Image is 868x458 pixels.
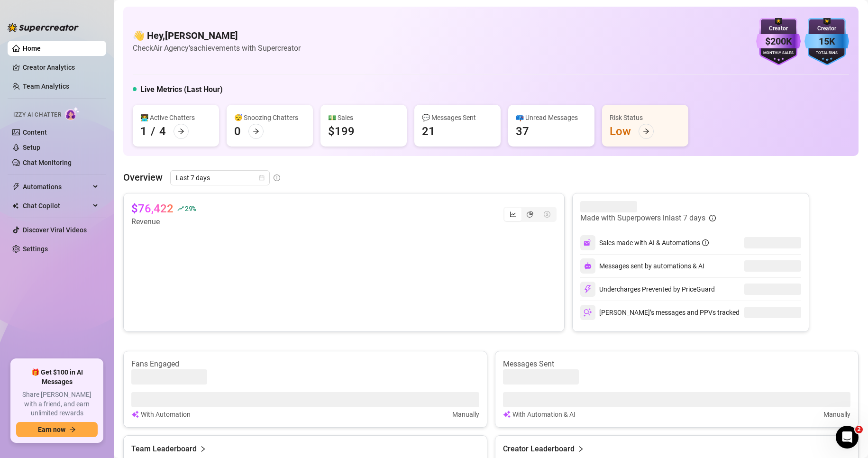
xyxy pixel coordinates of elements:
img: svg%3e [584,285,592,293]
article: With Automation [141,409,191,420]
h4: 👋 Hey, [PERSON_NAME] [133,29,301,42]
div: Sales made with AI & Automations [599,238,709,248]
span: 🎁 Get $100 in AI Messages [16,368,98,386]
div: $200K [756,34,801,49]
div: segmented control [503,207,557,222]
div: Creator [804,24,849,33]
span: right [200,443,206,455]
div: 💵 Sales [328,112,399,123]
div: Messages sent by automations & AI [580,258,704,274]
span: Earn now [38,426,65,433]
button: Earn nowarrow-right [16,422,98,437]
span: arrow-right [178,128,184,135]
div: 21 [422,124,435,139]
span: dollar-circle [544,211,550,218]
img: Chat Copilot [12,202,18,209]
span: info-circle [709,215,716,221]
div: 1 [140,124,147,139]
span: info-circle [702,239,709,246]
a: Home [23,45,41,52]
div: Undercharges Prevented by PriceGuard [580,282,715,297]
span: Chat Copilot [23,198,90,213]
article: Made with Superpowers in last 7 days [580,212,705,224]
div: $199 [328,124,355,139]
a: Team Analytics [23,82,69,90]
span: 2 [855,426,863,433]
img: blue-badge-DgoSNQY1.svg [804,18,849,65]
span: calendar [259,175,265,181]
a: Discover Viral Videos [23,226,87,234]
div: 37 [516,124,529,139]
span: thunderbolt [12,183,20,191]
span: 29 % [185,204,196,213]
article: Creator Leaderboard [503,443,575,455]
span: Automations [23,179,90,194]
img: svg%3e [584,308,592,317]
div: [PERSON_NAME]’s messages and PPVs tracked [580,305,740,320]
div: 😴 Snoozing Chatters [234,112,305,123]
span: Share [PERSON_NAME] with a friend, and earn unlimited rewards [16,390,98,418]
span: arrow-right [643,128,649,135]
div: 👩‍💻 Active Chatters [140,112,211,123]
h5: Live Metrics (Last Hour) [140,84,223,95]
a: Setup [23,144,40,151]
article: Messages Sent [503,359,851,369]
span: line-chart [510,211,516,218]
div: 0 [234,124,241,139]
span: Izzy AI Chatter [13,110,61,119]
div: Total Fans [804,50,849,56]
img: svg%3e [131,409,139,420]
img: svg%3e [584,238,592,247]
article: Overview [123,170,163,184]
article: Manually [452,409,479,420]
div: Monthly Sales [756,50,801,56]
img: logo-BBDzfeDw.svg [8,23,79,32]
article: Manually [823,409,850,420]
img: purple-badge-B9DA21FR.svg [756,18,801,65]
article: With Automation & AI [512,409,576,420]
div: 💬 Messages Sent [422,112,493,123]
div: Creator [756,24,801,33]
div: 4 [159,124,166,139]
iframe: Intercom live chat [836,426,859,449]
a: Content [23,128,47,136]
a: Creator Analytics [23,60,99,75]
article: Team Leaderboard [131,443,197,455]
a: Settings [23,245,48,253]
span: right [577,443,584,455]
span: arrow-right [69,426,76,433]
article: Check Air Agency's achievements with Supercreator [133,42,301,54]
a: Chat Monitoring [23,159,72,166]
div: 15K [804,34,849,49]
img: svg%3e [503,409,511,420]
div: 📪 Unread Messages [516,112,587,123]
span: pie-chart [527,211,533,218]
span: arrow-right [253,128,259,135]
span: Last 7 days [176,171,264,185]
img: svg%3e [584,262,592,270]
article: $76,422 [131,201,174,216]
span: info-circle [274,174,280,181]
div: Risk Status [610,112,681,123]
article: Fans Engaged [131,359,479,369]
img: AI Chatter [65,107,80,120]
span: rise [177,205,184,212]
article: Revenue [131,216,196,228]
